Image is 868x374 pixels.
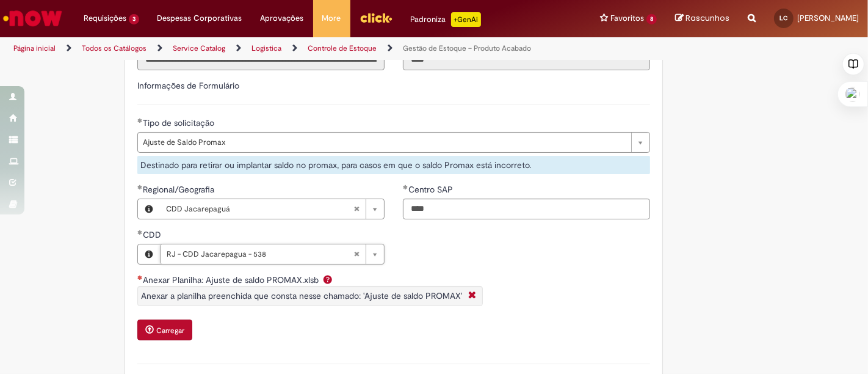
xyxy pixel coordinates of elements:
[403,43,531,53] a: Gestão de Estoque – Produto Acabado
[137,275,143,280] span: Necessários
[408,184,455,195] span: Centro SAP
[320,274,335,284] span: Ajuda para Anexar Planilha: Ajuste de saldo PROMAX.xlsb
[143,117,217,128] span: Tipo de solicitação
[451,12,481,27] p: +GenAi
[137,230,143,235] span: Obrigatório Preenchido
[84,12,126,24] span: Requisições
[403,199,650,219] input: Centro SAP
[137,118,143,123] span: Obrigatório Preenchido
[137,80,239,91] label: Informações de Formulário
[403,185,408,189] span: Obrigatório Preenchido
[9,37,570,60] ul: Trilhas de página
[143,133,625,152] span: Ajuste de Saldo Promax
[82,43,146,53] a: Todos os Catálogos
[13,43,56,53] a: Página inicial
[360,9,392,27] img: click_logo_yellow_360x200.png
[465,290,479,302] i: Fechar More information Por question_anexar_planilha_zmr700
[156,326,184,335] small: Carregar
[138,199,160,219] button: Regional/Geografia, Visualizar este registro CDD Jacarepaguá
[610,12,644,24] span: Favoritos
[137,185,143,189] span: Obrigatório Preenchido
[685,12,729,24] span: Rascunhos
[141,290,462,301] span: Anexar a planilha preenchida que consta nesse chamado: 'Ajuste de saldo PROMAX'
[166,199,353,219] span: CDD Jacarepaguá
[173,43,225,53] a: Service Catalog
[411,12,481,27] div: Padroniza
[137,320,192,340] button: Carregar anexo de Anexar Planilha: Ajuste de saldo PROMAX.xlsb Required
[167,244,353,264] span: RJ - CDD Jacarepagua - 538
[138,244,160,264] button: CDD, Visualizar este registro RJ - CDD Jacarepagua - 538
[137,156,650,174] div: Destinado para retirar ou implantar saldo no promax, para casos em que o saldo Promax está incorr...
[160,199,384,219] a: CDD JacarepaguáLimpar campo Regional/Geografia
[137,50,385,70] input: Título
[261,12,304,24] span: Aprovações
[675,13,729,24] a: Rascunhos
[143,184,217,195] span: Regional/Geografia
[797,13,859,23] span: [PERSON_NAME]
[143,274,321,285] span: Anexar Planilha: Ajuste de saldo PROMAX.xlsb
[143,229,164,240] span: CDD
[780,14,788,22] span: LC
[347,244,366,264] abbr: Limpar campo CDD
[646,14,657,24] span: 8
[129,14,139,24] span: 3
[322,12,341,24] span: More
[160,244,384,264] a: RJ - CDD Jacarepagua - 538Limpar campo CDD
[157,12,242,24] span: Despesas Corporativas
[1,6,64,31] img: ServiceNow
[308,43,377,53] a: Controle de Estoque
[251,43,281,53] a: Logistica
[347,199,366,219] abbr: Limpar campo Regional/Geografia
[403,50,650,70] input: Código da Unidade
